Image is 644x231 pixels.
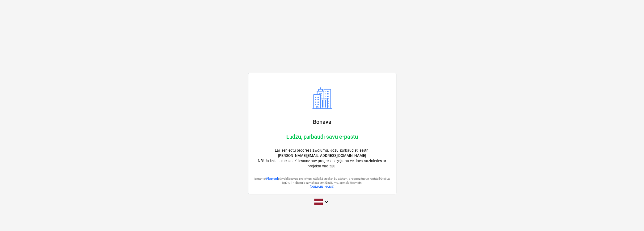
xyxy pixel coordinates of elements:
[253,133,391,141] p: Lūdzu, pārbaudi savu e-pastu
[323,198,330,206] i: keyboard_arrow_down
[310,185,335,188] a: [DOMAIN_NAME]
[253,158,391,169] p: NB! Ja kāda iemesla dēļ iesūtnē nav progresa ziņojuma veidnes, sazinieties ar projekta vadītāju.
[253,177,391,185] p: Izmantot pārvaldīt savus projektus, reāllaikā izsekot budžetam, prognozēm un rentabilitātei. Lai ...
[253,148,391,153] p: Lai iesniegtu progresa ziņojumu, lūdzu, pārbaudiet iesūtni
[266,177,278,180] a: Planyard
[253,153,391,158] p: [PERSON_NAME][EMAIL_ADDRESS][DOMAIN_NAME]
[253,118,391,126] p: Bonava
